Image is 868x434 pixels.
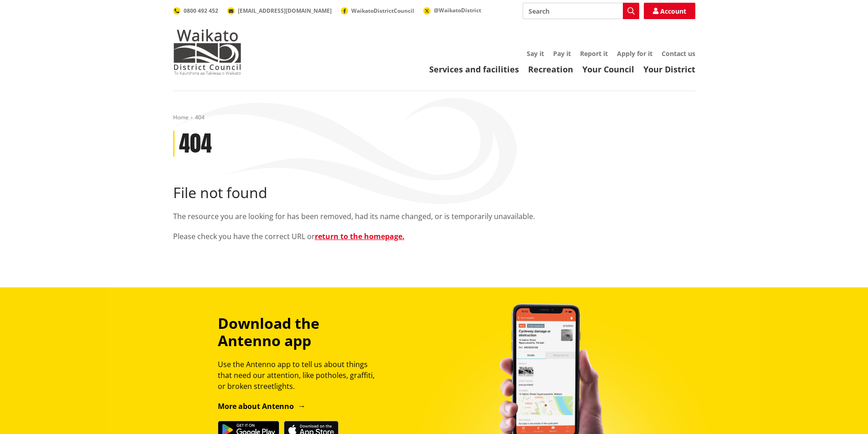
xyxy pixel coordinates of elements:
a: Contact us [662,49,695,58]
nav: breadcrumb [173,114,695,122]
span: @WaikatoDistrict [434,6,481,14]
h1: 404 [179,131,212,157]
a: Pay it [553,49,571,58]
a: 0800 492 452 [173,7,218,15]
a: Recreation [528,64,573,75]
a: return to the homepage. [315,231,405,241]
span: 0800 492 452 [184,7,218,15]
a: WaikatoDistrictCouncil [341,7,414,15]
p: Please check you have the correct URL or [173,231,695,242]
a: More about Antenno [218,401,306,411]
input: Search input [523,3,639,19]
a: Report it [580,49,608,58]
span: WaikatoDistrictCouncil [351,7,414,15]
a: @WaikatoDistrict [423,6,481,14]
a: Your District [643,64,695,75]
p: The resource you are looking for has been removed, had its name changed, or is temporarily unavai... [173,211,695,222]
h2: File not found [173,184,695,201]
img: Waikato District Council - Te Kaunihera aa Takiwaa o Waikato [173,29,241,75]
a: Say it [527,49,544,58]
span: 404 [195,113,205,121]
a: Your Council [582,64,634,75]
span: [EMAIL_ADDRESS][DOMAIN_NAME] [238,7,332,15]
a: [EMAIL_ADDRESS][DOMAIN_NAME] [227,7,332,15]
p: Use the Antenno app to tell us about things that need our attention, like potholes, graffiti, or ... [218,359,383,392]
a: Account [644,3,695,19]
h3: Download the Antenno app [218,315,383,350]
a: Apply for it [617,49,652,58]
a: Home [173,113,189,121]
a: Services and facilities [429,64,519,75]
